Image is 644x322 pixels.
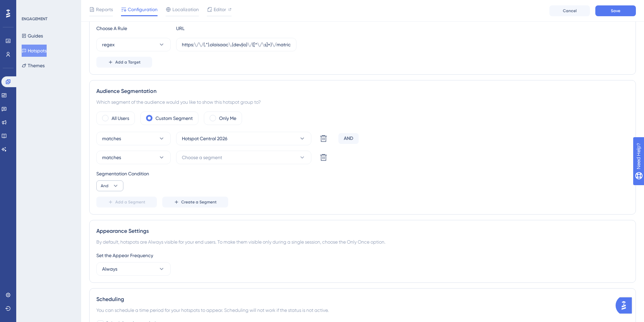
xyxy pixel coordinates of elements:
[128,5,158,14] span: Configuration
[182,41,291,48] input: yourwebsite.com/path
[96,98,629,106] div: Which segment of the audience would you like to show this hotspot group to?
[156,114,193,122] label: Custom Segment
[616,295,636,316] iframe: UserGuiding AI Assistant Launcher
[611,8,620,14] span: Save
[96,262,171,276] button: Always
[96,238,629,246] div: By default, hotspots are Always visible for your end users. To make them visible only during a si...
[22,59,45,72] button: Themes
[112,114,129,122] label: All Users
[549,5,590,16] button: Cancel
[338,133,359,144] div: AND
[219,114,236,122] label: Only Me
[96,295,629,303] div: Scheduling
[102,153,121,162] span: matches
[176,151,311,164] button: Choose a segment
[181,199,217,205] span: Create a Segment
[16,2,42,10] span: Need Help?
[96,151,171,164] button: matches
[115,199,145,205] span: Add a Segment
[176,132,311,145] button: Hotspot Central 2026
[102,41,115,49] span: regex
[162,197,228,207] button: Create a Segment
[96,57,152,68] button: Add a Target
[96,180,123,191] button: And
[96,87,629,95] div: Audience Segmentation
[176,24,251,32] div: URL
[214,5,226,14] span: Editor
[563,8,577,14] span: Cancel
[96,132,171,145] button: matches
[96,251,629,259] div: Set the Appear Frequency
[182,153,222,162] span: Choose a segment
[115,59,141,65] span: Add a Target
[96,170,629,178] div: Segmentation Condition
[172,5,199,14] span: Localization
[101,183,109,189] span: And
[96,197,157,207] button: Add a Segment
[96,5,113,14] span: Reports
[102,265,117,273] span: Always
[22,45,47,57] button: Hotspots
[22,30,43,42] button: Guides
[96,24,171,32] div: Choose A Rule
[102,134,121,143] span: matches
[96,38,171,51] button: regex
[182,134,228,143] span: Hotspot Central 2026
[96,306,629,314] div: You can schedule a time period for your hotspots to appear. Scheduling will not work if the statu...
[96,227,629,235] div: Appearance Settings
[595,5,636,16] button: Save
[22,16,47,22] div: ENGAGEMENT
